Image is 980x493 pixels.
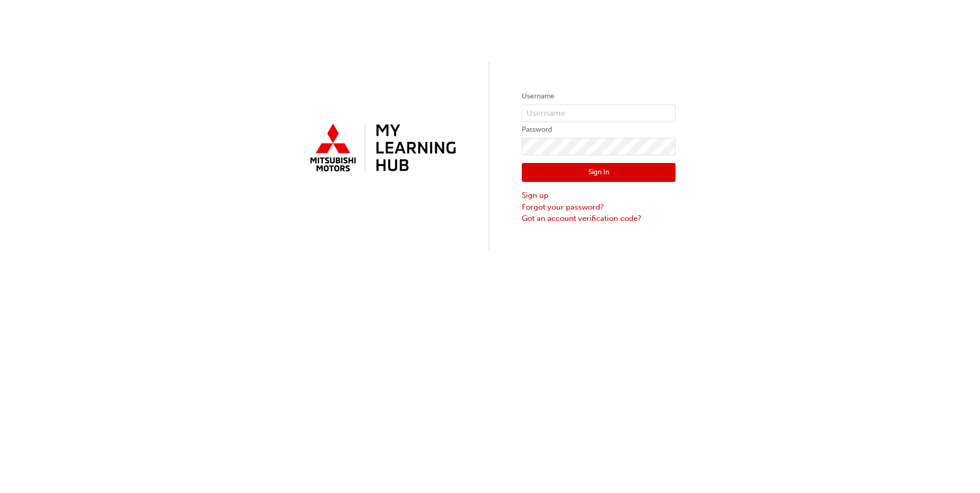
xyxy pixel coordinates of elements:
a: Sign up [522,190,676,201]
label: Username [522,90,676,102]
a: Forgot your password? [522,201,676,213]
button: Sign In [522,163,676,182]
input: Username [522,105,676,122]
label: Password [522,124,676,136]
a: Got an account verification code? [522,213,676,224]
img: mmal [304,119,458,178]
